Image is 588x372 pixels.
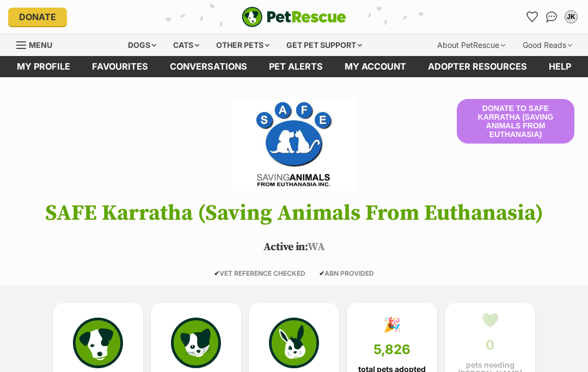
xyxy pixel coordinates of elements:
[6,56,81,77] a: My profile
[538,56,582,77] a: Help
[242,7,346,27] img: logo-e224e6f780fb5917bec1dbf3a21bbac754714ae5b6737aabdf751b685950b380.svg
[523,8,541,26] a: Favourites
[523,8,580,26] ul: Account quick links
[566,11,577,22] div: JK
[430,34,513,56] div: About PetRescue
[383,317,401,333] div: 🎉
[171,318,221,368] img: cat-icon-068c71abf8fe30c970a85cd354bc8e23425d12f6e8612795f06af48be43a487a.svg
[159,56,258,77] a: conversations
[8,8,67,26] a: Donate
[242,7,346,27] a: PetRescue
[417,56,538,77] a: Adopter resources
[486,338,494,353] span: 0
[457,99,574,144] button: Donate to SAFE Karratha (Saving Animals From Euthanasia)
[29,40,52,49] span: Menu
[214,269,219,277] icon: ✔
[319,269,324,277] icon: ✔
[166,34,207,56] div: Cats
[373,342,411,357] span: 5,826
[258,56,334,77] a: Pet alerts
[562,8,580,26] button: My account
[264,240,308,254] span: Active in:
[319,269,374,277] span: ABN PROVIDED
[515,34,580,56] div: Good Reads
[279,34,370,56] div: Get pet support
[269,318,319,368] img: bunny-icon-b786713a4a21a2fe6d13e954f4cb29d131f1b31f8a74b52ca2c6d2999bc34bbe.svg
[543,8,560,26] a: Conversations
[120,34,164,56] div: Dogs
[209,34,277,56] div: Other pets
[73,318,123,368] img: petrescue-icon-eee76f85a60ef55c4a1927667547b313a7c0e82042636edf73dce9c88f694885.svg
[81,56,159,77] a: Favourites
[481,312,499,328] div: 💚
[16,34,60,54] a: Menu
[546,11,558,22] img: chat-41dd97257d64d25036548639549fe6c8038ab92f7586957e7f3b1b290dea8141.svg
[334,56,417,77] a: My account
[214,269,305,277] span: VET REFERENCE CHECKED
[232,99,356,191] img: SAFE Karratha (Saving Animals From Euthanasia)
